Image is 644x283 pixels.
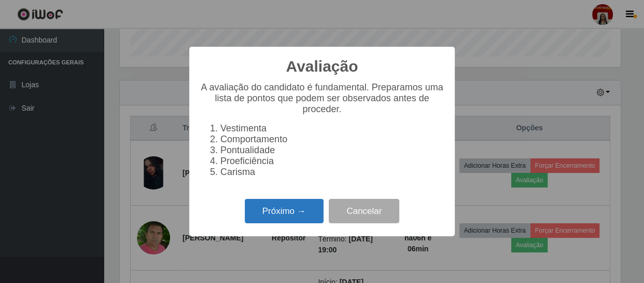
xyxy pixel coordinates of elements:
p: A avaliação do candidato é fundamental. Preparamos uma lista de pontos que podem ser observados a... [200,82,444,115]
button: Próximo → [245,199,324,223]
li: Vestimenta [220,123,444,134]
li: Proeficiência [220,156,444,167]
button: Cancelar [329,199,399,223]
li: Carisma [220,167,444,178]
h2: Avaliação [286,57,358,76]
li: Pontualidade [220,145,444,156]
li: Comportamento [220,134,444,145]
